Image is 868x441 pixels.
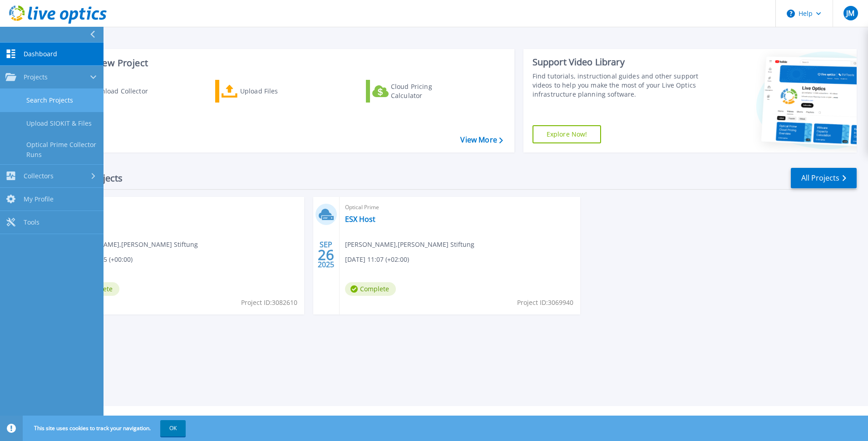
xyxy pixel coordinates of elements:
[345,240,474,250] span: [PERSON_NAME] , [PERSON_NAME] Stiftung
[345,282,396,296] span: Complete
[318,251,334,259] span: 26
[25,420,186,436] span: This site uses cookies to track your navigation.
[317,238,335,271] div: SEP 2025
[24,50,57,58] span: Dashboard
[24,195,54,203] span: My Profile
[345,215,375,224] a: ESX Host
[846,10,854,17] span: JM
[69,240,198,250] span: [PERSON_NAME] , [PERSON_NAME] Stiftung
[345,202,575,212] span: Optical Prime
[241,298,297,308] span: Project ID: 3082610
[791,168,857,188] a: All Projects
[64,80,166,103] a: Download Collector
[533,125,602,143] a: Explore Now!
[24,73,48,81] span: Projects
[345,255,409,265] span: [DATE] 11:07 (+02:00)
[215,80,316,103] a: Upload Files
[533,72,702,99] div: Find tutorials, instructional guides and other support videos to help you make the most of your L...
[24,218,39,226] span: Tools
[64,58,503,68] h3: Start a New Project
[517,298,573,308] span: Project ID: 3069940
[533,56,702,68] div: Support Video Library
[460,136,503,144] a: View More
[240,82,313,100] div: Upload Files
[88,82,160,100] div: Download Collector
[160,420,186,436] button: OK
[24,172,54,180] span: Collectors
[366,80,467,103] a: Cloud Pricing Calculator
[391,82,464,100] div: Cloud Pricing Calculator
[69,202,299,212] span: Unity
